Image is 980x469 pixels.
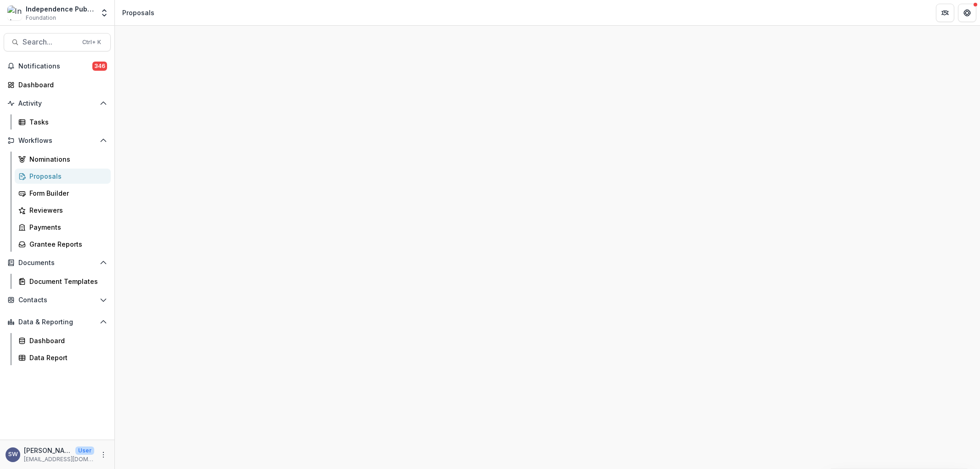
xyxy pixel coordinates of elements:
div: Independence Public Media Foundation [26,4,94,14]
span: Notifications [18,62,92,70]
div: Nominations [29,154,103,164]
button: Open entity switcher [98,4,111,22]
span: Workflows [18,137,96,145]
div: Grantee Reports [29,239,103,249]
div: Sherella Williams [8,452,18,458]
a: Tasks [15,114,111,130]
a: Nominations [15,152,111,167]
div: Data Report [29,353,103,362]
button: Open Activity [4,96,111,111]
a: Document Templates [15,274,111,289]
span: 346 [92,62,107,71]
span: Search... [23,38,77,46]
p: [EMAIL_ADDRESS][DOMAIN_NAME] [24,455,94,463]
div: Payments [29,222,103,232]
div: Tasks [29,117,103,127]
a: Proposals [15,169,111,184]
button: Search... [4,33,111,51]
button: Partners [936,4,954,22]
img: Independence Public Media Foundation [7,6,22,20]
span: Activity [18,100,96,107]
div: Proposals [29,171,103,181]
button: Open Data & Reporting [4,315,111,329]
button: Open Contacts [4,293,111,307]
div: Dashboard [18,80,103,90]
button: Open Documents [4,255,111,270]
button: Notifications346 [4,59,111,73]
p: User [75,446,94,455]
div: Document Templates [29,277,103,286]
nav: breadcrumb [119,6,158,19]
button: Get Help [958,4,976,22]
a: Payments [15,220,111,235]
div: Ctrl + K [80,37,103,47]
div: Reviewers [29,205,103,215]
div: Form Builder [29,188,103,198]
a: Dashboard [15,333,111,348]
span: Foundation [26,14,56,22]
p: [PERSON_NAME] [24,446,72,455]
span: Documents [18,259,96,267]
button: Open Workflows [4,133,111,148]
span: Contacts [18,296,96,304]
a: Dashboard [4,77,111,92]
div: Dashboard [29,336,103,345]
button: More [98,449,109,460]
a: Grantee Reports [15,237,111,252]
a: Reviewers [15,203,111,218]
span: Data & Reporting [18,318,96,326]
a: Data Report [15,350,111,365]
div: Proposals [122,8,154,17]
a: Form Builder [15,186,111,201]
